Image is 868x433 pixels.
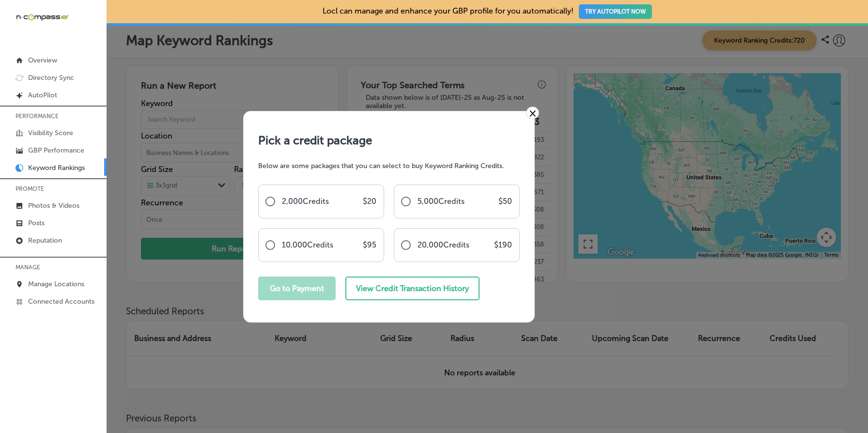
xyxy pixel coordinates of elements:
img: 660ab0bf-5cc7-4cb8-ba1c-48b5ae0f18e60NCTV_CLogo_TV_Black_-500x88.png [15,13,69,22]
p: Connected Accounts [28,297,94,306]
button: TRY AUTOPILOT NOW [579,4,652,19]
p: Overview [28,56,57,64]
p: Photos & Videos [28,201,79,210]
p: 5,000 Credits [418,197,465,206]
h1: Pick a credit package [258,133,520,147]
p: Below are some packages that you can select to buy Keyword Ranking Credits. [258,162,520,170]
p: $ 95 [363,240,376,249]
p: Posts [28,219,45,227]
p: Manage Locations [28,280,84,288]
p: Reputation [28,236,62,245]
p: $ 50 [498,197,512,206]
button: Go to Payment [258,277,336,300]
button: View Credit Transaction History [345,277,480,300]
p: 10,000 Credits [282,240,333,249]
p: $ 20 [363,197,376,206]
p: Directory Sync [28,74,74,82]
p: 2,000 Credits [282,197,329,206]
p: $ 190 [494,240,512,249]
p: GBP Performance [28,146,84,155]
p: AutoPilot [28,91,57,99]
p: Visibility Score [28,129,73,137]
a: × [526,107,539,119]
p: 20,000 Credits [418,240,469,249]
p: Keyword Rankings [28,164,85,172]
